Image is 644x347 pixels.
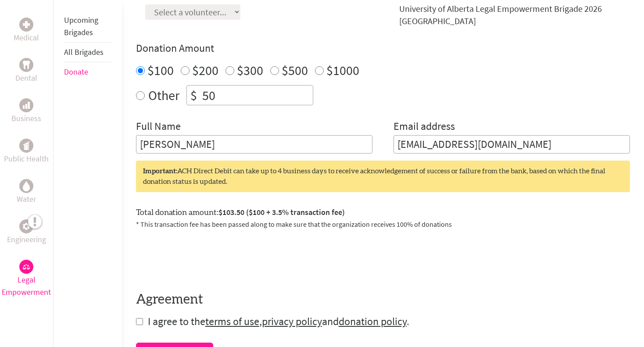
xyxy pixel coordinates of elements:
div: ACH Direct Debit can take up to 4 business days to receive acknowledgement of success or failure ... [136,161,630,192]
p: Engineering [7,233,46,246]
span: I agree to the , and . [148,315,409,328]
a: Legal EmpowermentLegal Empowerment [2,260,51,298]
label: $500 [282,62,308,79]
li: Upcoming Brigades [64,11,111,43]
label: Other [148,85,179,105]
li: All Brigades [64,43,111,62]
img: Dental [23,61,30,69]
div: Business [19,98,33,112]
input: Enter Amount [200,86,313,105]
p: * This transaction fee has been passed along to make sure that the organization receives 100% of ... [136,219,630,229]
label: $1000 [326,62,359,79]
input: Your Email [394,135,630,154]
a: BusinessBusiness [11,98,41,125]
img: Public Health [23,141,30,150]
a: donation policy [339,315,407,328]
input: Enter Full Name [136,135,372,154]
p: Business [11,112,41,125]
a: All Brigades [64,47,104,57]
h4: Agreement [136,292,630,308]
p: Legal Empowerment [2,274,51,298]
div: Engineering [19,219,33,233]
span: $103.50 ($100 + 3.5% transaction fee) [218,207,345,217]
a: Donate [64,67,88,77]
a: DentalDental [15,58,37,84]
img: Water [23,181,30,191]
div: Water [19,179,33,193]
label: Full Name [136,119,181,135]
iframe: reCAPTCHA [136,240,269,274]
strong: Important: [143,168,177,175]
img: Legal Empowerment [23,264,30,269]
a: terms of use [205,315,259,328]
h4: Donation Amount [136,41,630,55]
div: $ [187,86,200,105]
div: Medical [19,18,33,32]
div: University of Alberta Legal Empowerment Brigade 2026 [GEOGRAPHIC_DATA] [399,3,630,27]
a: Upcoming Brigades [64,15,98,37]
img: Engineering [23,223,30,230]
a: Public HealthPublic Health [4,139,49,165]
p: Water [17,193,36,205]
a: EngineeringEngineering [7,219,46,246]
p: Medical [14,32,39,44]
label: $100 [147,62,174,79]
div: Dental [19,58,33,72]
a: WaterWater [17,179,36,205]
label: $200 [192,62,218,79]
label: $300 [237,62,263,79]
p: Dental [15,72,37,84]
label: Total donation amount: [136,206,345,219]
p: Public Health [4,153,49,165]
img: Business [23,102,30,109]
div: Public Health [19,139,33,153]
label: Email address [394,119,455,135]
a: MedicalMedical [14,18,39,44]
a: privacy policy [262,315,322,328]
img: Medical [23,21,30,28]
li: Donate [64,62,111,82]
div: Legal Empowerment [19,260,33,274]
